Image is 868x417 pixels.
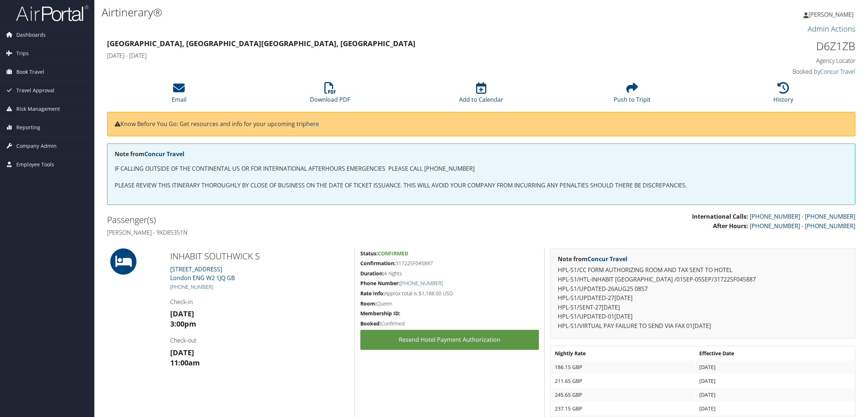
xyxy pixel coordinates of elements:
h4: Check-out [170,336,349,344]
strong: Note from [558,255,627,263]
p: Know Before You Go: Get resources and info for your upcoming trip [115,120,848,129]
td: [DATE] [696,402,854,415]
strong: [DATE] [170,348,194,357]
a: [PHONE_NUMBER] - [PHONE_NUMBER] [750,212,855,220]
h1: Airtinerary® [102,5,608,20]
h4: [DATE] - [DATE] [107,52,666,60]
h5: Approx total is $1,188.00 USD [360,290,539,297]
strong: Confirmation: [360,260,396,267]
h5: 4 nights [360,270,539,277]
strong: [DATE] [170,309,194,319]
a: here [306,120,319,128]
strong: Status: [360,250,378,257]
span: Travel Approval [16,81,54,100]
a: Add to Calendar [459,86,503,104]
span: Reporting [16,118,40,137]
a: [PHONE_NUMBER] - [PHONE_NUMBER] [750,222,855,230]
h2: INHABIT SOUTHWICK S [170,250,349,262]
h4: [PERSON_NAME] - 9XD85351N [107,228,476,236]
h5: Confirmed [360,320,539,327]
strong: [GEOGRAPHIC_DATA], [GEOGRAPHIC_DATA] [GEOGRAPHIC_DATA], [GEOGRAPHIC_DATA] [107,39,415,48]
strong: Note from [115,150,184,158]
a: [PHONE_NUMBER] [400,280,443,287]
span: Trips [16,44,29,62]
span: Confirmed [378,250,408,257]
strong: Duration: [360,270,384,277]
td: 186.15 GBP [551,361,695,374]
a: Concur Travel [587,255,627,263]
h4: Agency Locator [676,57,855,65]
strong: Rate Info: [360,290,385,297]
span: [PERSON_NAME] [808,11,853,19]
p: HPL-S1/CC FORM AUTHORIZING ROOM AND TAX SENT TO HOTEL HPL-S1/HTL-INHABIT [GEOGRAPHIC_DATA] /01SEP... [558,266,848,331]
th: Effective Date [696,347,854,360]
td: 237.15 GBP [551,402,695,415]
strong: International Calls: [692,212,748,220]
a: Concur Travel [144,150,184,158]
span: Book Travel [16,63,44,81]
a: Concur Travel [820,68,855,76]
a: Resend Hotel Payment Authorization [360,330,539,350]
a: [PERSON_NAME] [803,4,861,25]
a: Email [172,86,187,104]
h5: Queen [360,300,539,307]
h1: D6Z1ZB [676,39,855,54]
h5: 31722SF045887 [360,260,539,267]
a: [STREET_ADDRESS]London ENG W2 1JQ GB [170,265,235,282]
span: Employee Tools [16,155,54,174]
th: Nightly Rate [551,347,695,360]
a: History [773,86,793,104]
strong: After Hours: [713,222,748,230]
strong: 3:00pm [170,319,196,329]
strong: Phone Number: [360,280,400,287]
a: [PHONE_NUMBER] [170,283,213,290]
h4: Booked by [676,68,855,76]
td: 245.65 GBP [551,388,695,401]
strong: Membership ID: [360,310,400,317]
a: Push to Tripit [614,86,651,104]
strong: Booked: [360,320,381,327]
td: [DATE] [696,388,854,401]
a: Download PDF [310,86,350,104]
span: Dashboards [16,26,46,44]
span: Risk Management [16,100,60,118]
h4: Check-in [170,298,349,306]
td: 211.65 GBP [551,375,695,388]
td: [DATE] [696,375,854,388]
td: [DATE] [696,361,854,374]
strong: Room: [360,300,377,307]
a: Admin Actions [808,24,855,34]
p: PLEASE REVIEW THIS ITINERARY THOROUGHLY BY CLOSE OF BUSINESS ON THE DATE OF TICKET ISSUANCE. THIS... [115,181,848,190]
img: airportal-logo.png [16,5,89,22]
p: IF CALLING OUTSIDE OF THE CONTINENTAL US OR FOR INTERNATIONAL AFTERHOURS EMERGENCIES PLEASE CALL ... [115,164,848,174]
span: Company Admin [16,137,57,155]
strong: 11:00am [170,358,200,368]
h2: Passenger(s) [107,214,476,226]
